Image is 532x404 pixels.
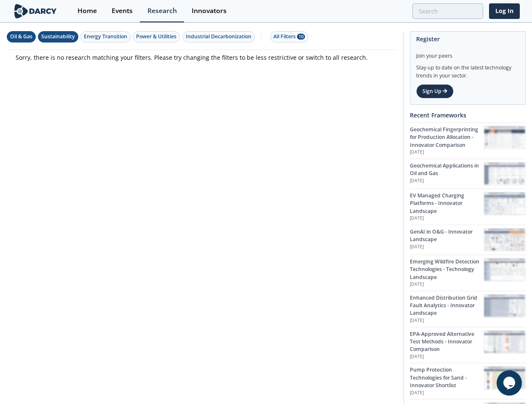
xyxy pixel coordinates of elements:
[410,353,484,360] p: [DATE]
[273,33,305,40] div: All Filters
[80,31,131,43] button: Energy Transition
[497,370,524,396] iframe: chat widget
[136,33,176,40] div: Power & Utilities
[416,46,519,60] div: Join your peers
[38,31,78,43] button: Sustainability
[410,294,484,317] div: Enhanced Distribution Grid Fault Analytics - Innovator Landscape
[410,244,484,250] p: [DATE]
[410,225,526,255] a: GenAI in O&G - Innovator Landscape [DATE] GenAI in O&G - Innovator Landscape preview
[410,126,484,149] div: Geochemical Fingerprinting for Production Allocation - Innovator Comparison
[410,258,484,281] div: Emerging Wildfire Detection Technologies - Technology Landscape
[410,149,484,156] p: [DATE]
[410,317,484,324] p: [DATE]
[410,215,484,222] p: [DATE]
[410,228,484,244] div: GenAI in O&G - Innovator Landscape
[410,189,526,225] a: EV Managed Charging Platforms - Innovator Landscape [DATE] EV Managed Charging Platforms - Innova...
[13,4,59,19] img: logo-wide.svg
[410,390,484,396] p: [DATE]
[410,281,484,288] p: [DATE]
[112,8,133,14] div: Events
[410,363,526,399] a: Pump Protection Technologies for Sand - Innovator Shortlist [DATE] Pump Protection Technologies f...
[7,31,36,43] button: Oil & Gas
[133,31,180,43] button: Power & Utilities
[297,34,305,40] span: 10
[78,8,97,14] div: Home
[416,84,454,98] a: Sign Up
[412,3,483,19] input: Advanced Search
[410,122,526,159] a: Geochemical Fingerprinting for Production Allocation - Innovator Comparison [DATE] Geochemical Fi...
[410,255,526,291] a: Emerging Wildfire Detection Technologies - Technology Landscape [DATE] Emerging Wildfire Detectio...
[16,53,389,62] p: Sorry, there is no research matching your filters. Please try changing the filters to be less res...
[410,162,484,178] div: Geochemical Applications in Oil and Gas
[410,159,526,189] a: Geochemical Applications in Oil and Gas [DATE] Geochemical Applications in Oil and Gas preview
[410,178,484,184] p: [DATE]
[410,327,526,363] a: EPA-Approved Alternative Test Methods - Innovator Comparison [DATE] EPA-Approved Alternative Test...
[41,33,75,40] div: Sustainability
[84,33,127,40] div: Energy Transition
[10,33,32,40] div: Oil & Gas
[192,8,227,14] div: Innovators
[182,31,255,43] button: Industrial Decarbonization
[416,60,519,80] div: Stay up to date on the latest technology trends in your sector.
[489,3,520,19] a: Log In
[410,192,484,215] div: EV Managed Charging Platforms - Innovator Landscape
[410,108,526,122] div: Recent Frameworks
[270,31,308,43] button: All Filters 10
[410,330,484,353] div: EPA-Approved Alternative Test Methods - Innovator Comparison
[147,8,177,14] div: Research
[416,32,519,46] div: Register
[186,33,251,40] div: Industrial Decarbonization
[410,291,526,327] a: Enhanced Distribution Grid Fault Analytics - Innovator Landscape [DATE] Enhanced Distribution Gri...
[410,366,484,389] div: Pump Protection Technologies for Sand - Innovator Shortlist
